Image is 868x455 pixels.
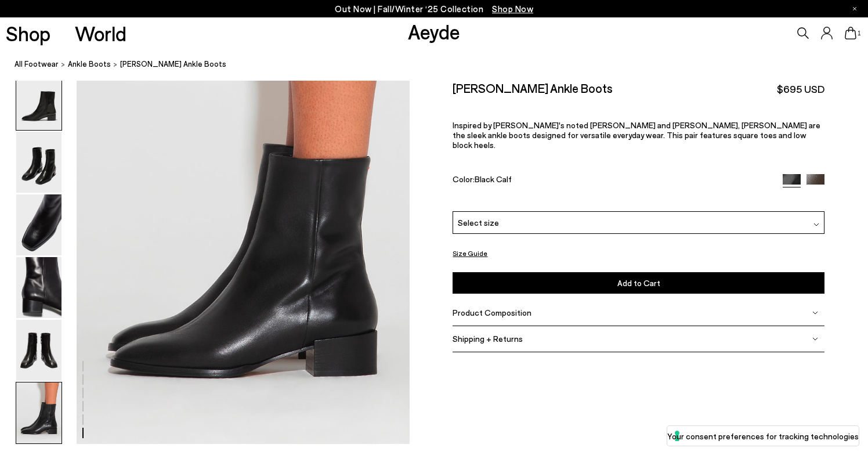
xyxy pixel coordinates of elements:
[453,308,531,317] span: Product Composition
[453,120,820,150] span: Inspired by [PERSON_NAME]'s noted [PERSON_NAME] and [PERSON_NAME], [PERSON_NAME] are the sleek an...
[812,309,818,315] img: svg%3E
[16,69,62,130] img: Lee Leather Ankle Boots - Image 1
[617,278,660,288] span: Add to Cart
[453,334,523,344] span: Shipping + Returns
[15,58,59,70] a: All Footwear
[6,23,50,44] a: Shop
[16,320,62,381] img: Lee Leather Ankle Boots - Image 5
[68,59,111,68] span: ankle boots
[120,58,226,70] span: [PERSON_NAME] Ankle Boots
[16,382,62,443] img: Lee Leather Ankle Boots - Image 6
[856,30,862,37] span: 1
[667,426,859,446] button: Your consent preferences for tracking technologies
[453,245,487,260] button: Size Guide
[813,222,819,228] img: svg%3E
[453,81,613,95] h2: [PERSON_NAME] Ankle Boots
[458,216,499,229] span: Select size
[75,23,126,44] a: World
[492,3,533,14] span: Navigate to /collections/new-in
[335,2,533,16] p: Out Now | Fall/Winter ‘25 Collection
[453,272,824,294] button: Add to Cart
[812,335,818,341] img: svg%3E
[15,49,868,81] nav: breadcrumb
[453,174,771,187] div: Color:
[667,430,859,442] label: Your consent preferences for tracking technologies
[16,257,62,318] img: Lee Leather Ankle Boots - Image 4
[68,58,111,70] a: ankle boots
[16,194,62,255] img: Lee Leather Ankle Boots - Image 3
[408,19,460,44] a: Aeyde
[845,27,856,39] a: 1
[16,132,62,193] img: Lee Leather Ankle Boots - Image 2
[777,82,824,96] span: $695 USD
[475,174,512,184] span: Black Calf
